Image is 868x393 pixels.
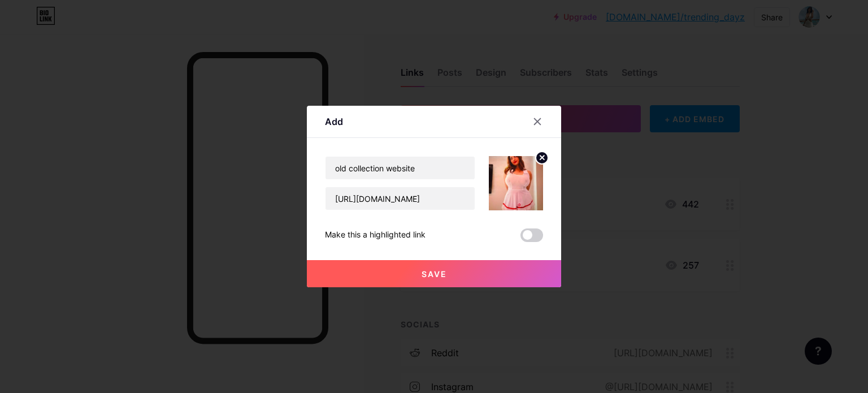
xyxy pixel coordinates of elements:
[422,269,447,279] span: Save
[325,115,343,128] div: Add
[325,157,475,179] input: Title
[489,156,543,210] img: link_thumbnail
[325,228,426,242] div: Make this a highlighted link
[325,187,475,210] input: URL
[307,260,561,287] button: Save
